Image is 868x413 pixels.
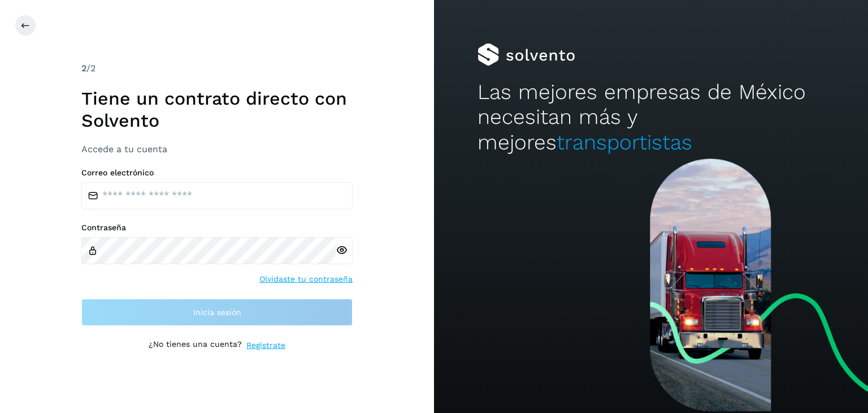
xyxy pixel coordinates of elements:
[81,144,353,154] h3: Accede a tu cuenta
[149,339,242,351] p: ¿No tienes una cuenta?
[81,168,353,178] label: Correo electrónico
[557,130,692,154] span: transportistas
[259,273,353,285] a: Olvidaste tu contraseña
[193,308,241,316] span: Inicia sesión
[81,88,353,131] h1: Tiene un contrato directo con Solvento
[81,223,353,233] label: Contraseña
[246,339,285,351] a: Regístrate
[478,80,824,155] h2: Las mejores empresas de México necesitan más y mejores
[81,63,86,74] span: 2
[81,299,353,326] button: Inicia sesión
[81,62,353,75] div: /2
